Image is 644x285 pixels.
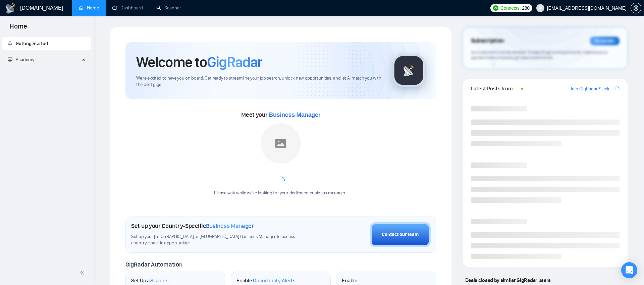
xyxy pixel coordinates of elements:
[80,269,87,276] span: double-left
[4,21,33,36] span: Home
[16,57,34,62] span: Academy
[125,261,182,268] span: GigRadar Automation
[570,85,614,93] a: Join GigRadar Slack Community
[8,57,34,62] span: Academy
[615,85,620,92] a: export
[8,41,12,46] span: rocket
[621,262,637,278] div: Open Intercom Messenger
[8,57,12,62] span: fund-projection-screen
[493,5,498,11] img: upwork-logo.png
[500,4,521,12] span: Connects:
[631,5,641,11] span: setting
[79,5,99,11] a: homeHome
[269,111,320,118] span: Business Manager
[522,4,529,12] span: 280
[392,54,426,87] img: gigradar-logo.png
[207,53,262,71] span: GigRadar
[136,53,262,71] h1: Welcome to
[241,111,320,118] span: Meet your
[136,75,381,88] span: We're excited to have you on board. Get ready to streamline your job search, unlock new opportuni...
[615,86,620,91] span: export
[631,3,641,13] button: setting
[131,222,254,230] h1: Set up your Country-Specific
[2,69,91,74] li: Academy Homepage
[206,222,254,230] span: Business Manager
[471,35,504,47] span: Subscription
[2,37,91,50] li: Getting Started
[275,175,287,187] span: loading
[210,190,352,196] div: Please wait while we're looking for your dedicated business manager...
[253,277,296,284] span: Opportunity Alerts
[471,84,520,93] span: Latest Posts from the GigRadar Community
[131,277,169,284] h1: Set Up a
[538,6,543,10] span: user
[112,5,143,11] a: dashboardDashboard
[370,222,431,247] button: Contact our team
[590,37,620,45] div: Reminder
[5,3,16,14] img: logo
[471,50,608,60] span: Your subscription will be renewed. To keep things running smoothly, make sure your payment method...
[131,234,311,246] span: Set up your [GEOGRAPHIC_DATA] or [GEOGRAPHIC_DATA] Business Manager to access country-specific op...
[261,123,301,163] img: placeholder.png
[631,5,641,11] a: setting
[236,277,296,284] h1: Enable
[16,41,48,46] span: Getting Started
[382,231,419,238] div: Contact our team
[156,5,181,11] a: searchScanner
[150,277,169,284] span: Scanner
